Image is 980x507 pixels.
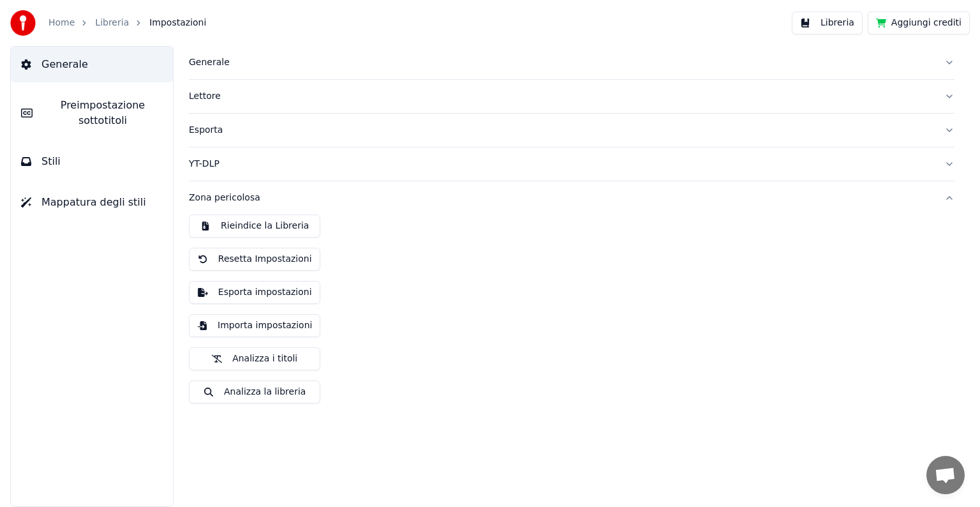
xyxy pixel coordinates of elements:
[41,154,61,169] span: Stili
[11,144,173,179] button: Stili
[189,192,934,204] div: Zona pericolosa
[48,17,75,29] a: Home
[926,456,965,494] div: Aprire la chat
[41,195,146,210] span: Mappatura degli stili
[43,98,163,128] span: Preimpostazione sottotitoli
[189,80,954,113] button: Lettore
[48,17,206,29] nav: breadcrumb
[792,11,863,34] button: Libreria
[189,181,954,215] button: Zona pericolosa
[189,114,954,147] button: Esporta
[189,347,320,370] button: Analizza i titoli
[11,185,173,220] button: Mappatura degli stili
[189,381,320,404] button: Analizza la libreria
[189,148,954,181] button: YT-DLP
[10,10,36,36] img: youka
[189,56,934,69] div: Generale
[189,314,320,337] button: Importa impostazioni
[189,248,320,271] button: Resetta Impostazioni
[11,47,173,82] button: Generale
[11,87,173,139] button: Preimpostazione sottotitoli
[189,90,934,103] div: Lettore
[189,215,320,238] button: Rieindice la Libreria
[95,17,129,29] a: Libreria
[189,281,320,304] button: Esporta impostazioni
[41,57,88,72] span: Generale
[189,158,934,170] div: YT-DLP
[189,46,954,79] button: Generale
[189,124,934,137] div: Esporta
[868,11,970,34] button: Aggiungi crediti
[149,17,206,29] span: Impostazioni
[189,215,954,414] div: Zona pericolosa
